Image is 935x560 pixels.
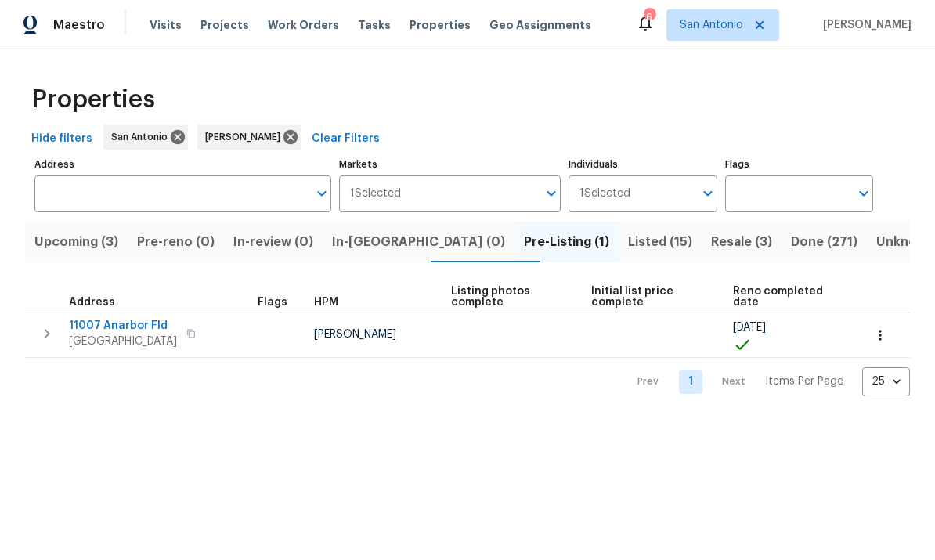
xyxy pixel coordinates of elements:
[579,187,630,201] span: 1 Selected
[697,182,719,204] button: Open
[34,231,118,253] span: Upcoming (3)
[197,125,301,150] div: [PERSON_NAME]
[268,17,339,33] span: Work Orders
[311,182,333,204] button: Open
[628,231,692,253] span: Listed (15)
[200,17,249,33] span: Projects
[31,129,92,149] span: Hide filters
[31,92,155,107] span: Properties
[489,17,591,33] span: Geo Assignments
[314,329,396,340] span: [PERSON_NAME]
[150,17,182,33] span: Visits
[34,160,331,169] label: Address
[853,182,875,204] button: Open
[314,297,338,308] span: HPM
[765,374,843,389] p: Items Per Page
[791,231,857,253] span: Done (271)
[569,160,717,169] label: Individuals
[137,231,215,253] span: Pre-reno (0)
[69,318,177,334] span: 11007 Anarbor Fld
[451,286,565,308] span: Listing photos complete
[339,160,561,169] label: Markets
[111,129,174,145] span: San Antonio
[725,160,873,169] label: Flags
[680,17,743,33] span: San Antonio
[25,125,99,154] button: Hide filters
[711,231,772,253] span: Resale (3)
[233,231,313,253] span: In-review (0)
[524,231,609,253] span: Pre-Listing (1)
[679,370,702,394] a: Goto page 1
[350,187,401,201] span: 1 Selected
[69,334,177,349] span: [GEOGRAPHIC_DATA]
[540,182,562,204] button: Open
[817,17,912,33] span: [PERSON_NAME]
[623,367,910,396] nav: Pagination Navigation
[862,361,910,402] div: 25
[69,297,115,308] span: Address
[205,129,287,145] span: [PERSON_NAME]
[312,129,380,149] span: Clear Filters
[358,20,391,31] span: Tasks
[258,297,287,308] span: Flags
[410,17,471,33] span: Properties
[103,125,188,150] div: San Antonio
[591,286,707,308] span: Initial list price complete
[733,322,766,333] span: [DATE]
[305,125,386,154] button: Clear Filters
[53,17,105,33] span: Maestro
[644,9,655,25] div: 6
[733,286,836,308] span: Reno completed date
[332,231,505,253] span: In-[GEOGRAPHIC_DATA] (0)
